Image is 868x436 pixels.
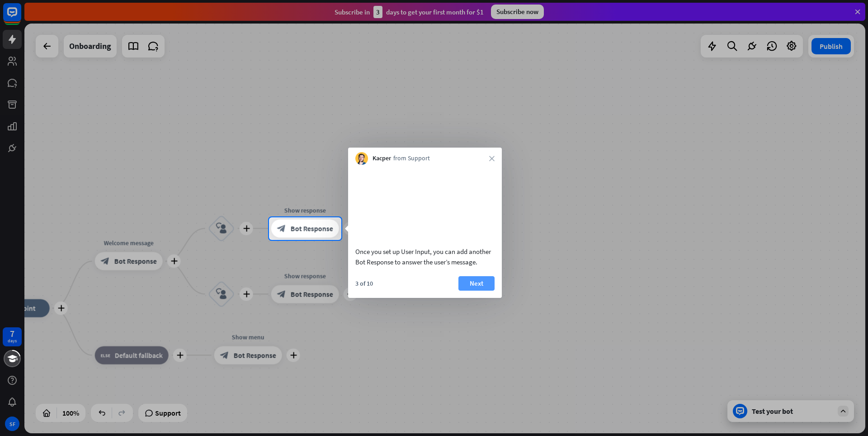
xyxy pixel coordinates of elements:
i: block_bot_response [277,224,286,233]
span: Kacper [373,154,391,163]
button: Open LiveChat chat widget [7,4,34,31]
button: Next [458,276,495,291]
div: 3 of 10 [355,279,373,287]
span: from Support [393,154,430,163]
div: Once you set up User Input, you can add another Bot Response to answer the user’s message. [355,246,495,267]
i: close [489,156,495,161]
span: Bot Response [291,224,333,233]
